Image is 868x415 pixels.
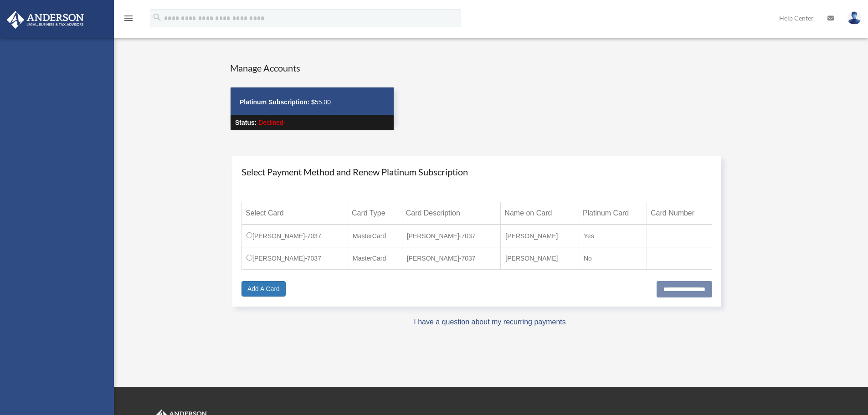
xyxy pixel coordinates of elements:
[123,13,134,24] i: menu
[240,97,385,108] p: 55.00
[241,281,286,297] a: Add A Card
[579,247,647,270] td: No
[242,225,348,247] td: [PERSON_NAME]-7037
[241,165,712,178] h4: Select Payment Method and Renew Platinum Subscription
[414,318,566,326] a: I have a question about my recurring payments
[242,247,348,270] td: [PERSON_NAME]-7037
[230,61,394,74] h4: Manage Accounts
[242,202,348,225] th: Select Card
[647,202,712,225] th: Card Number
[501,202,579,225] th: Name on Card
[847,11,861,25] img: User Pic
[152,12,162,22] i: search
[348,202,402,225] th: Card Type
[579,225,647,247] td: Yes
[402,225,501,247] td: [PERSON_NAME]-7037
[348,247,402,270] td: MasterCard
[501,225,579,247] td: [PERSON_NAME]
[579,202,647,225] th: Platinum Card
[402,247,501,270] td: [PERSON_NAME]-7037
[348,225,402,247] td: MasterCard
[258,119,285,126] span: Declined-
[240,98,315,106] strong: Platinum Subscription: $
[4,11,87,29] img: Anderson Advisors Platinum Portal
[123,16,134,24] a: menu
[235,119,257,126] strong: Status:
[501,247,579,270] td: [PERSON_NAME]
[402,202,501,225] th: Card Description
